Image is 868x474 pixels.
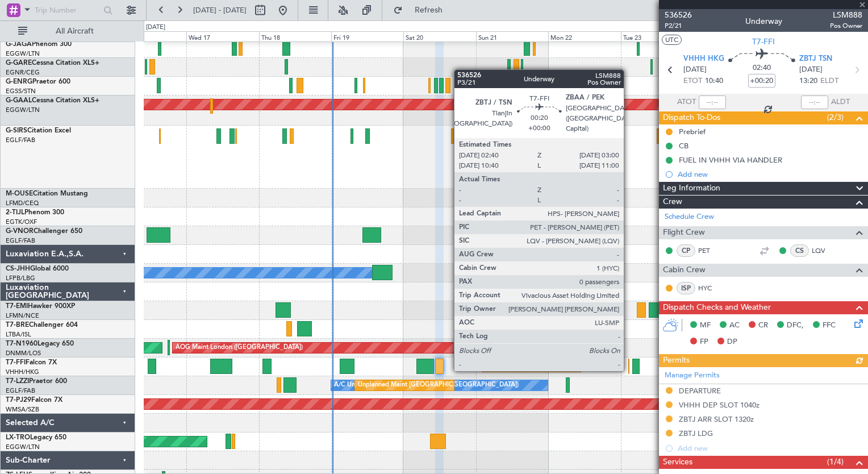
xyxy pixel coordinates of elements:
div: Add new [678,169,862,179]
span: AC [729,320,740,331]
div: Sat 20 [403,31,475,41]
span: 02:40 [753,63,771,74]
a: G-JAGAPhenom 300 [6,41,72,48]
span: Services [663,456,692,469]
span: LSM888 [830,9,862,21]
div: Planned Maint Tianjin ([GEOGRAPHIC_DATA]) [485,358,617,375]
div: CB [679,141,688,151]
a: Schedule Crew [665,211,714,223]
span: M-OUSE [6,190,33,197]
span: All Aircraft [30,27,120,35]
button: UTC [662,35,682,45]
span: G-GARE [6,60,32,66]
div: Sun 21 [476,31,548,41]
span: 10:40 [705,76,723,87]
span: (1/4) [827,456,844,468]
span: FP [700,336,708,348]
div: Mon 22 [548,31,620,41]
span: G-SIRS [6,127,27,134]
span: Flight Crew [663,226,705,239]
span: Dispatch Checks and Weather [663,301,771,314]
span: Leg Information [663,182,720,195]
a: T7-PJ29Falcon 7X [6,397,62,404]
span: T7-EMI [6,303,28,310]
span: MF [700,320,711,331]
a: EGLF/FAB [6,136,35,144]
div: Planned Maint [GEOGRAPHIC_DATA] [581,302,690,319]
a: T7-BREChallenger 604 [6,322,78,329]
a: EGGW/LTN [6,49,40,58]
div: CP [677,244,695,257]
div: Fri 19 [331,31,403,41]
span: FFC [823,320,836,331]
span: CS-JHH [6,265,30,272]
a: EGNR/CEG [6,68,40,77]
a: HYC [698,283,724,293]
a: T7-FFIFalcon 7X [6,359,57,366]
div: Planned Maint [GEOGRAPHIC_DATA] ([GEOGRAPHIC_DATA]) [503,227,682,244]
div: ISP [677,282,695,294]
a: LFMN/NCE [6,311,39,320]
span: Refresh [405,6,453,14]
input: Trip Number [35,2,100,19]
a: T7-EMIHawker 900XP [6,303,75,310]
button: Refresh [388,1,456,19]
div: Thu 18 [259,31,331,41]
div: Prebrief [679,127,706,136]
span: [DATE] [683,64,707,76]
div: AOG Maint London ([GEOGRAPHIC_DATA]) [176,339,303,356]
span: P2/21 [665,21,692,31]
div: [DATE] [146,23,165,32]
span: ETOT [683,76,702,87]
span: Pos Owner [830,21,862,31]
div: Wed 17 [186,31,258,41]
span: [DATE] - [DATE] [193,5,247,15]
a: EGSS/STN [6,87,36,95]
span: ALDT [831,97,850,108]
a: G-ENRGPraetor 600 [6,78,70,85]
a: LTBA/ISL [6,330,31,339]
span: Crew [663,196,682,209]
a: VHHH/HKG [6,368,39,376]
div: FUEL IN VHHH VIA HANDLER [679,155,782,165]
a: EGTK/OXF [6,218,37,226]
span: T7-N1960 [6,340,37,347]
span: 13:20 [799,76,817,87]
a: 2-TIJLPhenom 300 [6,209,64,216]
span: LX-TRO [6,434,30,441]
a: LX-TROLegacy 650 [6,434,66,441]
div: Underway [745,15,782,27]
span: G-JAGA [6,41,32,48]
a: G-SIRSCitation Excel [6,127,71,134]
button: All Aircraft [12,22,123,40]
a: EGGW/LTN [6,443,40,451]
div: Tue 23 [621,31,693,41]
a: G-VNORChallenger 650 [6,228,82,235]
span: G-GAAL [6,97,32,104]
span: 2-TIJL [6,209,24,216]
span: G-ENRG [6,78,32,85]
span: VHHH HKG [683,53,724,65]
span: Dispatch To-Dos [663,111,720,124]
span: T7-FFI [752,36,775,48]
a: LFMD/CEQ [6,199,39,207]
a: M-OUSECitation Mustang [6,190,88,197]
span: CR [758,320,768,331]
div: CS [790,244,809,257]
span: 536526 [665,9,692,21]
div: A/C Unavailable [GEOGRAPHIC_DATA] ([GEOGRAPHIC_DATA]) [334,377,519,394]
a: PET [698,246,724,256]
a: G-GAALCessna Citation XLS+ [6,97,99,104]
div: Tue 16 [114,31,186,41]
span: T7-BRE [6,322,29,329]
a: T7-N1960Legacy 650 [6,340,74,347]
a: WMSA/SZB [6,405,39,414]
a: T7-LZZIPraetor 600 [6,378,67,385]
div: Unplanned Maint [GEOGRAPHIC_DATA] ([GEOGRAPHIC_DATA]) [358,377,545,394]
span: ELDT [820,76,838,87]
span: ATOT [677,97,696,108]
span: DP [727,336,737,348]
a: LFPB/LBG [6,274,35,282]
a: CS-JHHGlobal 6000 [6,265,69,272]
span: (2/3) [827,111,844,123]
